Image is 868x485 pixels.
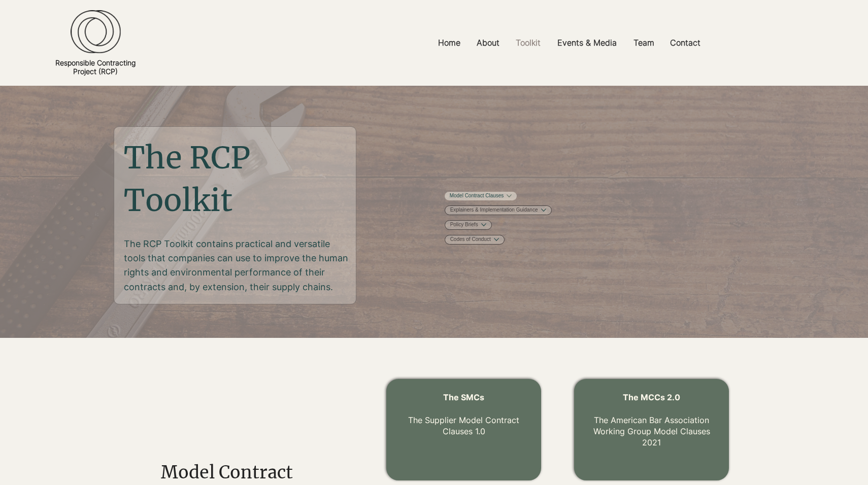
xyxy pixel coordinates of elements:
p: Contact [665,31,706,54]
nav: Site [312,31,827,54]
a: The MCCs 2.0 The American Bar Association Working Group Model Clauses2021 [593,392,710,448]
p: Team [628,31,659,54]
a: Home [430,31,469,54]
p: About [472,31,505,54]
p: The RCP Toolkit contains practical and versatile tools that companies can use to improve the huma... [124,237,348,294]
a: Team [626,31,662,54]
a: Events & Media [550,31,626,54]
p: Toolkit [511,31,546,54]
button: More Policy Briefs pages [481,222,486,227]
a: Responsible ContractingProject (RCP) [55,58,136,76]
a: Policy Briefs [450,221,478,229]
a: Toolkit [508,31,550,54]
a: Contact [662,31,709,54]
span: The RCP Toolkit [124,138,250,219]
p: Home [433,31,465,54]
button: More Codes of Conduct pages [494,237,499,242]
a: About [469,31,508,54]
button: More Model Contract Clauses pages [507,193,512,198]
a: Codes of Conduct [450,236,491,244]
a: The Supplier Model Contract Clauses 1.0 [408,415,519,436]
nav: Site [445,191,586,245]
button: More Explainers & Implementation Guidance pages [541,207,546,213]
p: Events & Media [552,31,622,54]
a: The SMCs [443,392,484,402]
span: The MCCs 2.0 [623,392,680,402]
a: Model Contract Clauses [450,192,504,200]
a: Explainers & Implementation Guidance [450,206,538,214]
